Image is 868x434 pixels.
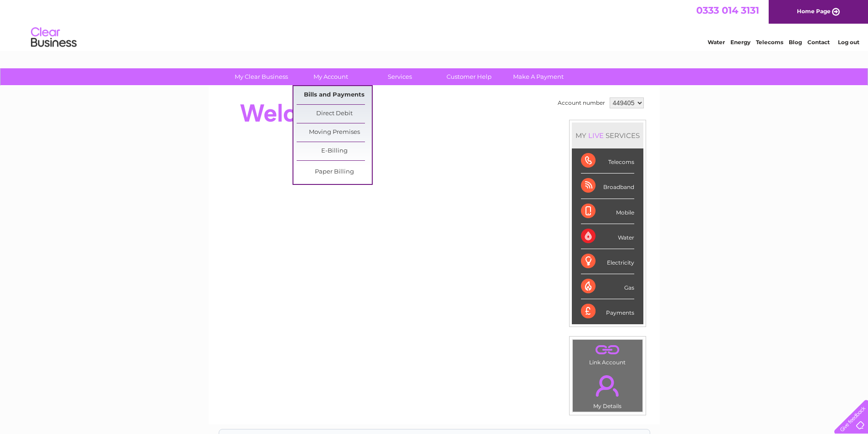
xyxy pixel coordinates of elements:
[575,342,640,358] a: .
[297,86,372,104] a: Bills and Payments
[31,24,77,51] img: logo.png
[581,174,634,199] div: Broadband
[362,68,437,85] a: Services
[696,5,759,16] a: 0333 014 3131
[708,39,725,46] a: Water
[572,368,643,412] td: My Details
[219,5,650,44] div: Clear Business is a trading name of Verastar Limited (registered in [GEOGRAPHIC_DATA] No. 3667643...
[575,370,640,402] a: .
[756,39,783,46] a: Telecoms
[572,123,643,148] div: MY SERVICES
[501,68,576,85] a: Make A Payment
[581,249,634,274] div: Electricity
[293,68,368,85] a: My Account
[431,68,507,85] a: Customer Help
[586,131,606,140] div: LIVE
[297,105,372,123] a: Direct Debit
[581,274,634,299] div: Gas
[297,163,372,181] a: Paper Billing
[555,95,607,111] td: Account number
[581,148,634,174] div: Telecoms
[807,39,830,46] a: Contact
[581,224,634,249] div: Water
[730,39,750,46] a: Energy
[581,299,634,324] div: Payments
[572,339,643,368] td: Link Account
[297,142,372,160] a: E-Billing
[581,199,634,224] div: Mobile
[838,39,859,46] a: Log out
[789,39,802,46] a: Blog
[224,68,299,85] a: My Clear Business
[297,123,372,142] a: Moving Premises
